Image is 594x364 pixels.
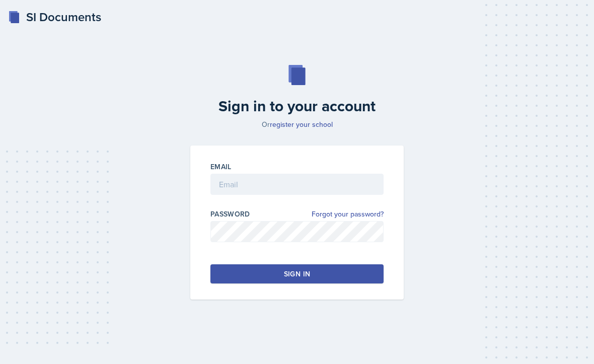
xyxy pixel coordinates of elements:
h2: Sign in to your account [184,97,410,115]
label: Password [210,209,250,219]
a: Forgot your password? [312,209,384,220]
a: register your school [270,119,333,129]
label: Email [210,162,232,172]
input: Email [210,174,384,195]
button: Sign in [210,264,384,283]
p: Or [184,119,410,129]
div: Sign in [284,269,310,279]
a: SI Documents [8,8,101,26]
